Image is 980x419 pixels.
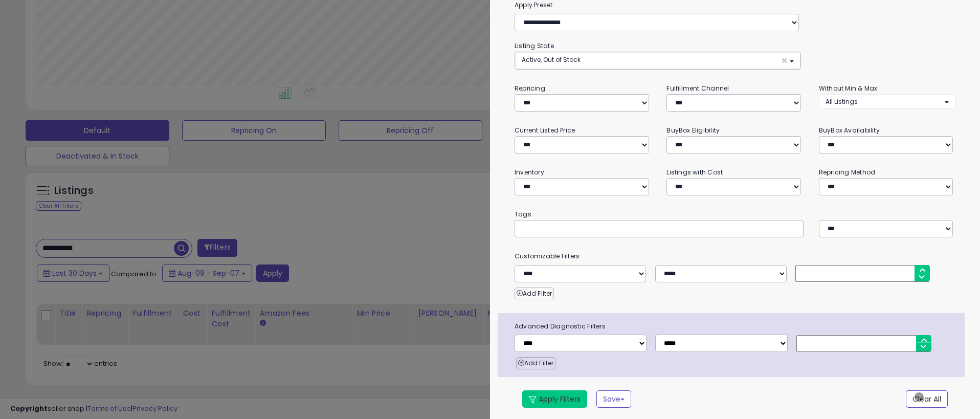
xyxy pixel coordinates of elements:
[666,168,723,177] small: Listings with Cost
[507,209,963,220] small: Tags
[507,251,963,262] small: Customizable Filters
[515,126,575,135] small: Current Listed Price
[819,126,880,135] small: BuyBox Availability
[826,97,858,106] span: All Listings
[515,41,554,50] small: Listing State
[666,126,720,135] small: BuyBox Eligibility
[515,168,544,177] small: Inventory
[507,321,965,332] span: Advanced Diagnostic Filters
[522,390,587,408] button: Apply Filters
[515,288,554,300] button: Add Filter
[515,52,800,69] button: Active, Out of Stock ×
[819,168,876,177] small: Repricing Method
[781,55,788,66] span: ×
[596,390,631,408] button: Save
[819,84,878,93] small: Without Min & Max
[515,84,545,93] small: Repricing
[906,390,948,408] button: Clear All
[522,55,581,64] span: Active, Out of Stock
[819,94,955,109] button: All Listings
[516,357,555,369] button: Add Filter
[666,84,729,93] small: Fulfillment Channel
